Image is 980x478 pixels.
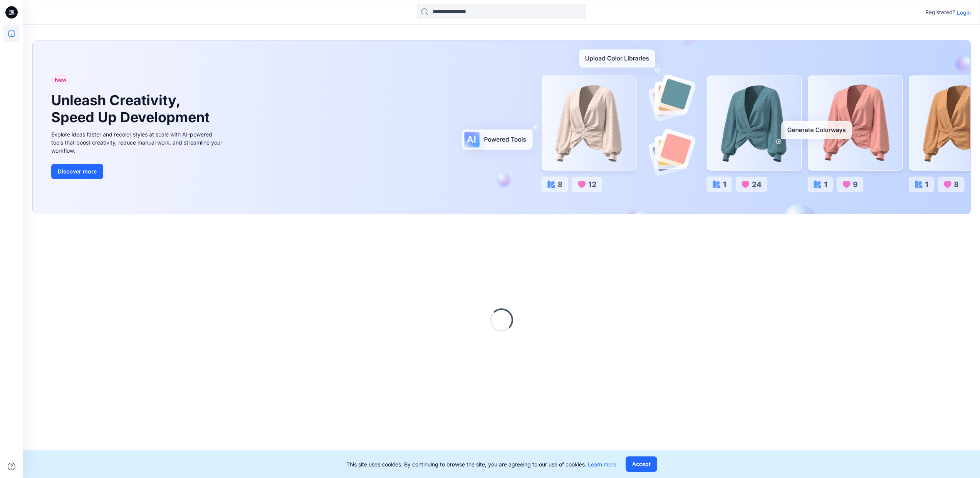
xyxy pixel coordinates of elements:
[51,164,225,179] a: Discover more
[51,164,103,179] button: Discover more
[55,75,67,84] span: New
[626,456,657,472] button: Accept
[925,8,955,17] p: Registered?
[51,92,213,125] h1: Unleash Creativity, Speed Up Development
[957,8,971,17] p: Login
[51,130,225,155] div: Explore ideas faster and recolor styles at scale with AI-powered tools that boost creativity, red...
[346,460,616,468] p: This site uses cookies. By continuing to browse the site, you are agreeing to our use of cookies.
[588,461,616,468] a: Learn more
